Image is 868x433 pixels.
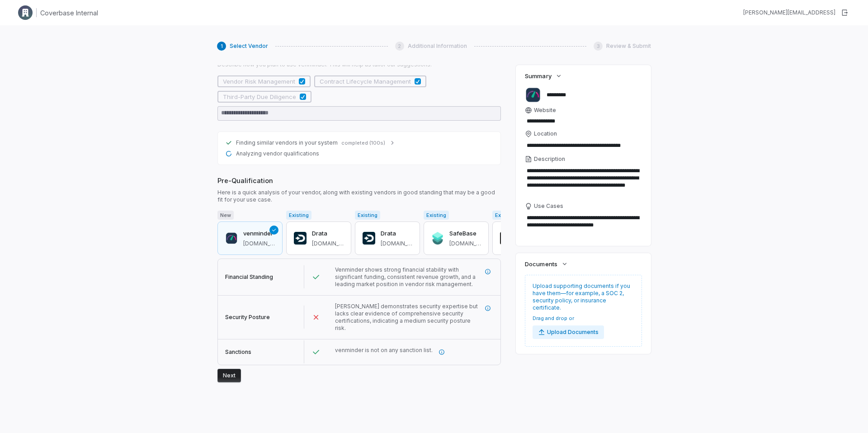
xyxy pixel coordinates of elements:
span: drata.com [312,240,344,247]
h3: Drata [312,229,344,238]
span: Sanctions [225,348,251,355]
h1: Coverbase Internal [40,8,98,18]
svg: More information [485,305,491,311]
button: Superhuman[DOMAIN_NAME] [492,221,557,255]
span: Existing [424,211,449,220]
span: Analyzing vendor qualifications [236,150,319,157]
span: [PERSON_NAME] demonstrates security expertise but lacks clear evidence of comprehensive security ... [335,303,478,331]
svg: Failed [311,313,321,322]
div: 1 [217,42,226,51]
span: Pre-Qualification [217,176,501,185]
span: Venminder shows strong financial stability with significant funding, consistent revenue growth, a... [335,266,476,287]
button: More information [480,264,496,280]
div: [PERSON_NAME][EMAIL_ADDRESS] [743,9,835,16]
div: 3 [594,42,603,51]
span: Review & Submit [606,42,651,50]
span: Location [534,130,557,137]
span: Here is a quick analysis of your vendor, along with existing vendors in good standing that may be... [217,189,501,203]
textarea: Description [525,165,642,199]
button: Drata[DOMAIN_NAME] [355,221,420,255]
span: Existing [286,211,311,220]
span: venminder is not on any sanction list. [335,347,433,353]
span: Drag and drop or [533,315,604,322]
span: New [217,211,234,220]
span: completed (100s) [341,140,385,146]
span: Existing [355,211,380,220]
div: 2 [395,42,404,51]
button: Upload Documents [533,325,604,339]
button: More information [434,344,450,360]
button: Summary [522,68,565,84]
svg: More information [439,349,445,355]
span: Select Vendor [230,42,268,50]
span: Description [534,155,565,163]
button: SafeBase[DOMAIN_NAME] [424,221,489,255]
span: drata.com [381,240,412,247]
span: Summary [525,72,551,80]
span: Additional Information [408,42,467,50]
button: Next [217,369,241,382]
svg: Passed [311,348,321,357]
span: venminder.com [243,240,275,247]
span: Security Posture [225,314,270,320]
button: venminder[DOMAIN_NAME] [217,221,283,255]
span: Financial Standing [225,273,273,280]
div: Upload supporting documents if you have them—for example, a SOC 2, security policy, or insurance ... [525,275,642,347]
button: Documents [522,256,571,272]
svg: Passed [311,273,321,282]
h3: SafeBase [449,229,481,238]
span: Existing [492,211,518,220]
span: Documents [525,260,557,268]
button: Drata[DOMAIN_NAME] [286,221,351,255]
span: Website [534,107,556,114]
span: Use Cases [534,202,563,210]
svg: More information [485,268,491,275]
input: Location [525,139,642,152]
h3: venminder [243,229,275,238]
textarea: Use Cases [525,212,642,239]
h3: Drata [381,229,412,238]
img: Clerk Logo [18,5,33,20]
span: Finding similar vendors in your system [236,139,338,146]
input: Website [525,116,627,127]
button: More information [480,300,496,316]
span: safebase.io [449,240,481,247]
